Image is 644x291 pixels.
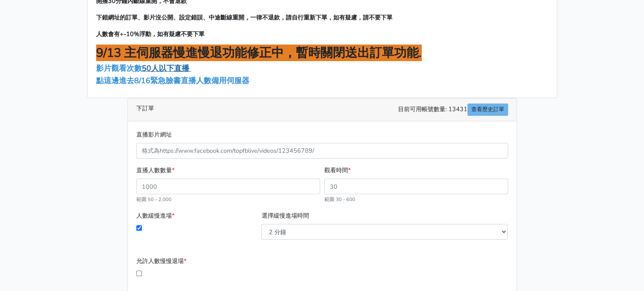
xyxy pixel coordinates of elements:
[261,211,309,221] label: 選擇緩慢進場時間
[324,196,355,203] small: 範圍 30 - 600
[324,179,508,194] input: 30
[136,211,174,221] label: 人數緩慢進場
[136,143,508,159] input: 格式為https://www.facebook.com/topfblive/videos/123456789/
[96,30,205,38] span: 人數會有+-10%浮動，如有疑慮不要下單
[142,63,189,73] span: 50人以下直播
[467,104,508,116] a: 查看歷史訂單
[96,45,422,61] span: 9/13 主伺服器慢進慢退功能修正中，暫時關閉送出訂單功能.
[324,165,351,175] label: 觀看時間
[128,98,517,121] div: 下訂單
[136,165,174,175] label: 直播人數數量
[136,196,171,203] small: 範圍 50 - 2,000
[136,130,172,140] label: 直播影片網址
[136,256,186,266] label: 允許人數慢慢退場
[96,63,142,73] a: 影片觀看次數
[96,76,249,86] a: 點這邊進去8/16緊急臉書直播人數備用伺服器
[142,63,191,73] a: 50人以下直播
[398,104,508,116] span: 目前可用帳號數量: 13431
[136,179,320,194] input: 1000
[96,13,392,22] span: 下錯網址的訂單、影片沒公開、設定錯誤、中途斷線重開，一律不退款，請自行重新下單，如有疑慮，請不要下單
